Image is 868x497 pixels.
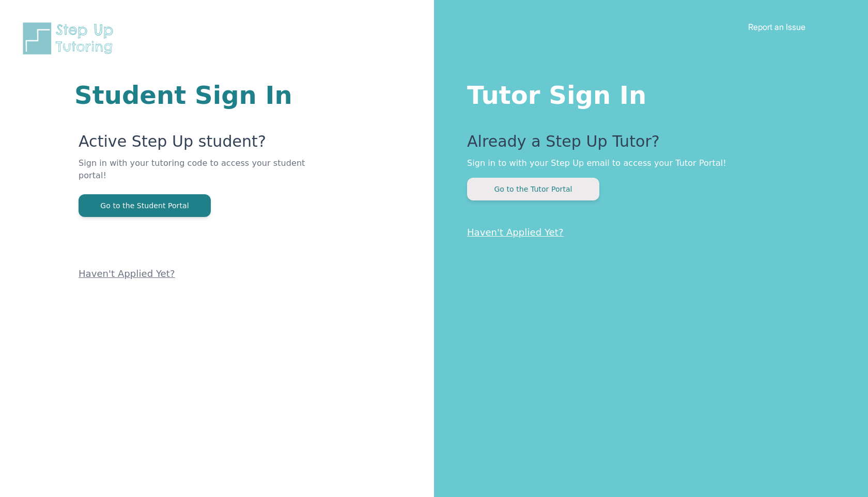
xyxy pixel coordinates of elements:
[79,194,211,217] button: Go to the Student Portal
[79,157,310,194] p: Sign in with your tutoring code to access your student portal!
[467,227,564,238] a: Haven't Applied Yet?
[467,184,599,194] a: Go to the Tutor Portal
[79,200,211,210] a: Go to the Student Portal
[467,178,599,200] button: Go to the Tutor Portal
[79,268,175,279] a: Haven't Applied Yet?
[467,132,827,157] p: Already a Step Up Tutor?
[748,22,805,32] a: Report an Issue
[467,79,827,107] h1: Tutor Sign In
[21,21,120,56] img: Step Up Tutoring horizontal logo
[79,132,310,157] p: Active Step Up student?
[467,157,827,169] p: Sign in to with your Step Up email to access your Tutor Portal!
[74,83,310,107] h1: Student Sign In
